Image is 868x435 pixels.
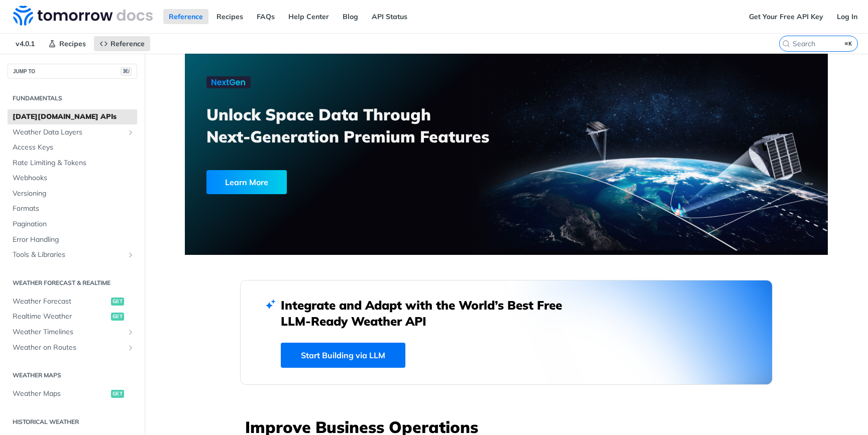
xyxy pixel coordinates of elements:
h2: Weather Maps [8,371,137,380]
span: Formats [13,204,135,214]
span: Tools & Libraries [13,250,124,260]
span: Reference [111,39,145,48]
h2: Weather Forecast & realtime [8,278,137,287]
a: Help Center [283,9,335,24]
a: Webhooks [8,171,137,186]
a: Reference [163,9,208,24]
a: Realtime Weatherget [8,309,137,324]
button: Show subpages for Weather Timelines [127,328,135,336]
a: Weather Data LayersShow subpages for Weather Data Layers [8,125,137,140]
h2: Fundamentals [8,94,137,103]
svg: Search [782,40,790,48]
a: Weather on RoutesShow subpages for Weather on Routes [8,340,137,355]
button: Show subpages for Weather Data Layers [127,128,135,136]
div: Learn More [206,170,287,194]
button: Show subpages for Weather on Routes [127,344,135,352]
span: get [111,390,124,398]
span: Weather Maps [13,389,108,399]
a: Log In [831,9,863,24]
a: FAQs [251,9,280,24]
a: Formats [8,201,137,216]
span: Weather Timelines [13,327,124,337]
span: ⌘/ [121,67,132,76]
a: Error Handling [8,232,137,247]
a: API Status [366,9,413,24]
span: get [111,298,124,306]
span: Realtime Weather [13,312,108,322]
a: Pagination [8,217,137,232]
img: Tomorrow.io Weather API Docs [13,6,153,26]
button: Show subpages for Tools & Libraries [127,251,135,259]
img: NextGen [206,76,251,88]
a: Get Your Free API Key [743,9,829,24]
h3: Unlock Space Data Through Next-Generation Premium Features [206,103,517,148]
span: Webhooks [13,173,135,183]
a: Start Building via LLM [281,343,405,368]
a: Weather Forecastget [8,294,137,309]
span: Weather Data Layers [13,127,124,137]
a: Recipes [43,36,91,51]
span: get [111,313,124,321]
span: [DATE][DOMAIN_NAME] APIs [13,112,135,122]
span: Recipes [59,39,86,48]
span: Rate Limiting & Tokens [13,158,135,168]
a: Rate Limiting & Tokens [8,156,137,171]
a: Versioning [8,186,137,201]
button: JUMP TO⌘/ [8,64,137,79]
span: Error Handling [13,235,135,245]
span: v4.0.1 [10,36,40,51]
span: Versioning [13,189,135,199]
a: Recipes [211,9,249,24]
span: Weather on Routes [13,343,124,353]
a: Reference [94,36,150,51]
a: Blog [337,9,364,24]
a: Access Keys [8,140,137,155]
span: Access Keys [13,142,135,153]
h2: Integrate and Adapt with the World’s Best Free LLM-Ready Weather API [281,297,577,329]
h2: Historical Weather [8,417,137,426]
a: Tools & LibrariesShow subpages for Tools & Libraries [8,247,137,262]
a: Learn More [206,170,455,194]
a: Weather Mapsget [8,386,137,401]
kbd: ⌘K [842,39,855,49]
span: Weather Forecast [13,297,108,307]
span: Pagination [13,219,135,229]
a: [DATE][DOMAIN_NAME] APIs [8,109,137,124]
a: Weather TimelinesShow subpages for Weather Timelines [8,325,137,340]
